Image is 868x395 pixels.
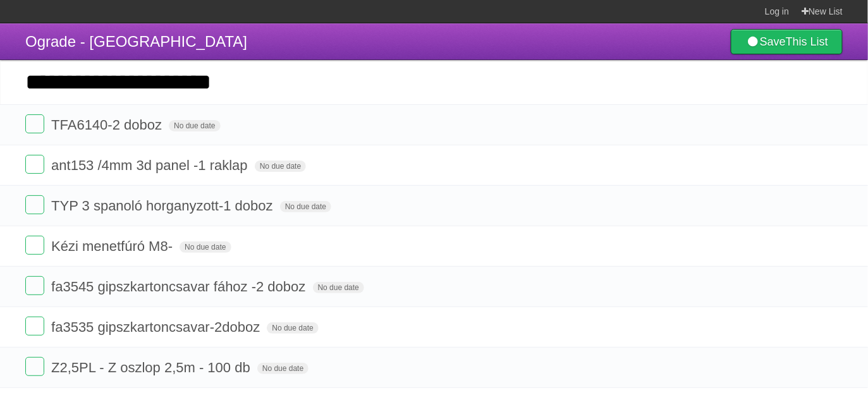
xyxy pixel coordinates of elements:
[731,29,843,54] a: SaveThis List
[25,195,44,214] label: Done
[180,241,231,253] span: No due date
[25,317,44,336] label: Done
[25,357,44,376] label: Done
[51,279,309,295] span: fa3545 gipszkartoncsavar fához -2 doboz
[25,155,44,174] label: Done
[51,360,254,375] span: Z2,5PL - Z oszlop 2,5m - 100 db
[25,33,247,50] span: Ograde - [GEOGRAPHIC_DATA]
[51,117,165,133] span: TFA6140-2 doboz
[25,114,44,133] label: Done
[280,201,331,212] span: No due date
[51,319,263,335] span: fa3535 gipszkartoncsavar-2doboz
[25,276,44,295] label: Done
[51,198,276,214] span: TYP 3 spanoló horganyzott-1 doboz
[257,363,309,374] span: No due date
[255,161,306,172] span: No due date
[267,322,318,334] span: No due date
[786,35,828,48] b: This List
[313,282,364,293] span: No due date
[169,120,220,131] span: No due date
[51,238,176,254] span: Kézi menetfúró M8-
[51,157,251,173] span: ant153 /4mm 3d panel -1 raklap
[25,236,44,255] label: Done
